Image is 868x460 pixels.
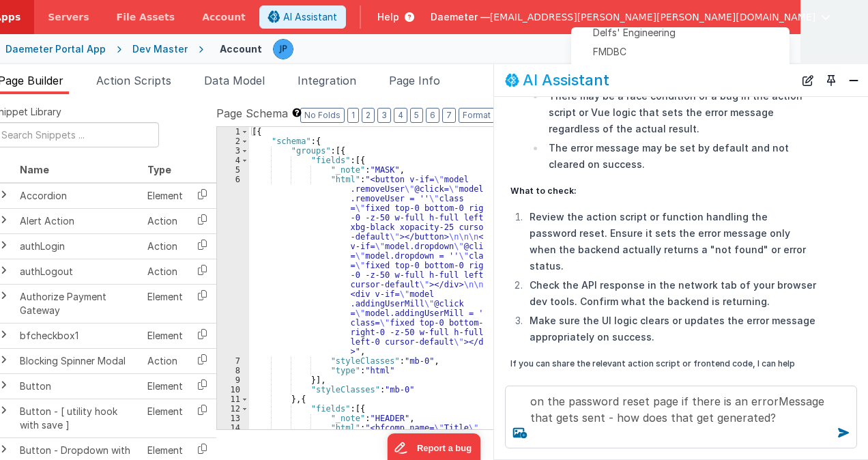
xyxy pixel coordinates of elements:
strong: What to check: [510,186,577,196]
button: Toggle Pin [822,71,841,90]
li: Make sure the UI logic clears or updates the error message appropriately on success. [525,313,816,345]
button: Close [845,71,863,90]
li: The error message may be set by default and not cleared on success. [545,140,816,173]
li: Check the API response in the network tab of your browser dev tools. Confirm what the backend is ... [525,277,816,310]
div: Options [571,27,790,348]
button: New Chat [798,71,818,90]
span: FMDBC [593,45,626,59]
h2: AI Assistant [523,72,609,88]
li: Review the action script or function handling the password reset. Ensure it sets the error messag... [525,209,816,274]
span: Delfs' Engineering [593,26,676,40]
p: If you can share the relevant action script or frontend code, I can help pinpoint the issue more ... [510,356,816,385]
li: There may be a race condition or a bug in the action script or Vue logic that sets the error mess... [545,88,816,137]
